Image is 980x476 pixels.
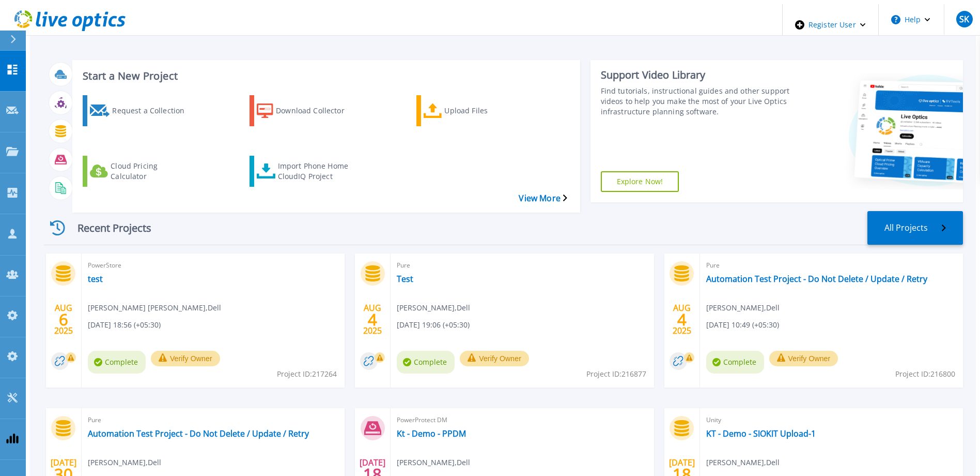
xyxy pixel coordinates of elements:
span: PowerStore [88,260,338,271]
div: AUG 2025 [672,301,692,338]
span: Pure [706,260,957,271]
a: All Projects [867,211,963,245]
a: Test [397,274,413,284]
span: [PERSON_NAME] [PERSON_NAME] , Dell [88,302,221,314]
div: Find tutorials, instructional guides and other support videos to help you make the most of your L... [601,86,790,117]
div: Import Phone Home CloudIQ Project [278,158,361,184]
a: test [88,274,103,284]
span: Complete [397,351,455,374]
span: Complete [706,351,764,374]
a: Explore Now! [601,171,679,192]
span: 4 [677,315,687,324]
a: Automation Test Project - Do Not Delete / Update / Retry [88,428,309,439]
div: Register User [783,4,878,46]
span: [DATE] 10:49 (+05:30) [706,319,779,331]
span: [PERSON_NAME] , Dell [706,302,780,314]
span: PowerProtect DM [397,414,647,426]
a: Upload Files [416,95,541,126]
span: Pure [88,414,338,426]
a: Automation Test Project - Do Not Delete / Update / Retry [706,274,927,284]
h3: Start a New Project [83,70,567,82]
span: 6 [59,315,68,324]
button: Verify Owner [769,351,838,366]
div: Download Collector [276,98,359,124]
span: 4 [368,315,377,324]
button: Help [879,4,943,35]
div: Cloud Pricing Calculator [111,158,193,184]
a: Cloud Pricing Calculator [83,156,208,187]
a: KT - Demo - SIOKIT Upload-1 [706,428,816,439]
span: [DATE] 19:06 (+05:30) [397,319,470,331]
div: Recent Projects [44,215,168,241]
span: Project ID: 217264 [277,368,337,380]
a: Download Collector [250,95,375,126]
span: Project ID: 216800 [895,368,955,380]
span: [PERSON_NAME] , Dell [397,457,470,468]
span: [DATE] 18:56 (+05:30) [88,319,161,331]
a: Request a Collection [83,95,208,126]
button: Verify Owner [151,351,220,366]
div: Upload Files [444,98,527,124]
button: Verify Owner [460,351,529,366]
div: AUG 2025 [363,301,382,338]
a: Kt - Demo - PPDM [397,428,466,439]
span: Project ID: 216877 [586,368,646,380]
span: [PERSON_NAME] , Dell [397,302,470,314]
span: SK [959,15,969,23]
span: Complete [88,351,146,374]
a: View More [519,194,567,203]
div: AUG 2025 [54,301,73,338]
span: Pure [397,260,647,271]
span: Unity [706,414,957,426]
span: [PERSON_NAME] , Dell [88,457,161,468]
div: Request a Collection [112,98,195,124]
span: [PERSON_NAME] , Dell [706,457,780,468]
div: Support Video Library [601,68,790,82]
